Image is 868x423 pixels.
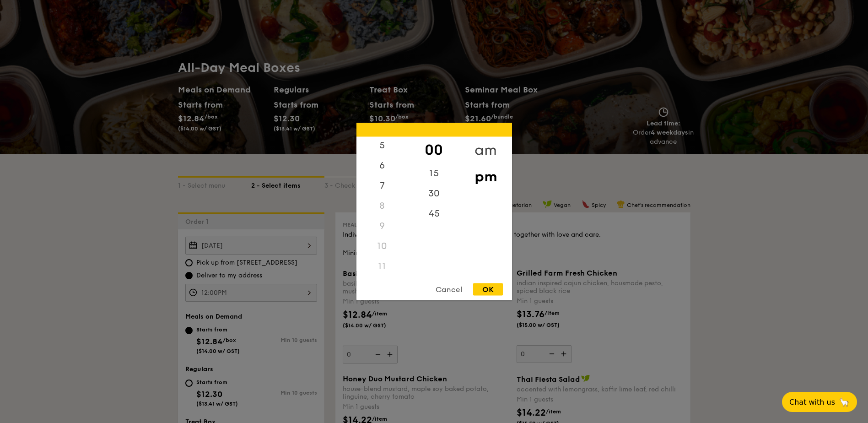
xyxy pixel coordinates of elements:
[356,216,408,236] div: 9
[460,163,512,190] div: pm
[408,184,460,204] div: 30
[426,283,471,296] div: Cancel
[839,397,850,407] span: 🦙
[408,137,460,163] div: 00
[356,236,408,256] div: 10
[408,204,460,224] div: 45
[473,283,503,296] div: OK
[356,256,408,277] div: 11
[782,392,857,412] button: Chat with us🦙
[356,176,408,196] div: 7
[356,156,408,176] div: 6
[356,196,408,216] div: 8
[356,136,408,156] div: 5
[408,163,460,184] div: 15
[460,137,512,163] div: am
[789,398,835,407] span: Chat with us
